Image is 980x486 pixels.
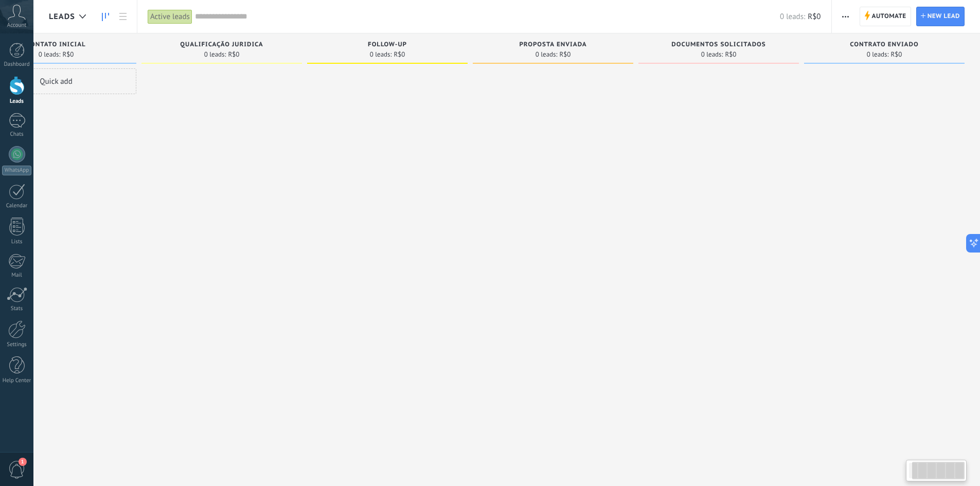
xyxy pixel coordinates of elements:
div: WhatsApp [2,166,31,175]
a: List [114,7,132,27]
button: More [838,7,853,26]
span: 0 leads: [701,51,723,58]
div: QUALIFICAÇÃO JURIDICA [147,41,297,50]
span: FOLLOW-UP [368,41,407,48]
a: Leads [97,7,114,27]
span: PROPOSTA ENVIADA [519,41,586,48]
a: Automate [860,7,911,26]
div: PROPOSTA ENVIADA [478,41,628,50]
span: Account [7,22,26,29]
span: 0 leads: [39,51,61,58]
div: Leads [2,98,32,105]
div: Lists [2,239,32,245]
span: R$0 [890,51,902,58]
span: New lead [928,7,960,26]
span: R$0 [228,51,239,58]
span: 0 leads: [536,51,558,58]
div: Settings [2,341,32,348]
span: Automate [872,7,906,26]
span: R$0 [394,51,405,58]
span: R$0 [62,51,74,58]
span: DOCUMENTOS SOLICITADOS [671,41,765,48]
span: R$0 [808,12,821,22]
div: Active leads [148,9,192,24]
span: Leads [49,12,75,22]
span: 0 leads: [867,51,889,58]
div: Calendar [2,203,32,209]
span: R$0 [559,51,571,58]
div: Chats [2,131,32,138]
div: DOCUMENTOS SOLICITADOS [644,41,794,50]
div: Stats [2,305,32,312]
a: New lead [916,7,965,26]
div: Mail [2,272,32,279]
span: 1 [19,458,27,466]
div: CONTRATO ENVIADO [809,41,959,50]
div: Help Center [2,377,32,384]
span: 0 leads: [370,51,392,58]
span: CONTRATO ENVIADO [850,41,918,48]
div: FOLLOW-UP [312,41,462,50]
span: 0 leads: [204,51,226,58]
span: 0 leads: [780,12,805,22]
span: QUALIFICAÇÃO JURIDICA [180,41,263,48]
span: R$0 [725,51,736,58]
div: Dashboard [2,61,32,68]
span: CONTATO INICIAL [26,41,85,48]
